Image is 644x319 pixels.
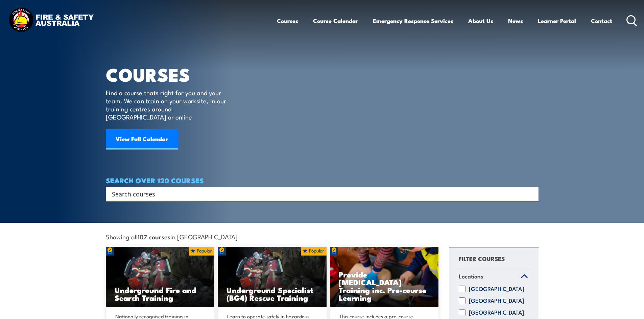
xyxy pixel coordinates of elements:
a: Underground Specialist (BG4) Rescue Training [218,247,327,308]
h4: SEARCH OVER 120 COURSES [106,177,539,184]
label: [GEOGRAPHIC_DATA] [469,309,524,316]
a: Course Calendar [313,12,358,30]
a: News [508,12,523,30]
strong: 107 courses [138,232,170,241]
input: Search input [112,189,524,199]
label: [GEOGRAPHIC_DATA] [469,286,524,292]
a: Provide [MEDICAL_DATA] Training inc. Pre-course Learning [330,247,439,308]
h3: Underground Fire and Search Training [115,286,206,301]
h3: Provide [MEDICAL_DATA] Training inc. Pre-course Learning [339,270,430,301]
h3: Underground Specialist (BG4) Rescue Training [226,286,318,301]
img: Low Voltage Rescue and Provide CPR [330,247,439,308]
form: Search form [113,189,525,198]
img: Underground mine rescue [218,247,327,308]
a: Courses [277,12,298,30]
a: Underground Fire and Search Training [106,247,215,308]
h4: FILTER COURSES [459,254,505,263]
a: Learner Portal [538,12,576,30]
a: About Us [468,12,493,30]
label: [GEOGRAPHIC_DATA] [469,297,524,304]
p: Find a course thats right for you and your team. We can train on your worksite, in our training c... [106,88,229,121]
span: Locations [459,272,483,281]
a: Emergency Response Services [373,12,453,30]
span: Showing all in [GEOGRAPHIC_DATA] [106,233,238,240]
a: Locations [456,268,531,286]
h1: COURSES [106,66,236,82]
a: Contact [591,12,612,30]
button: Search magnifier button [527,189,536,198]
img: Underground mine rescue [106,247,215,308]
a: View Full Calendar [106,129,178,150]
